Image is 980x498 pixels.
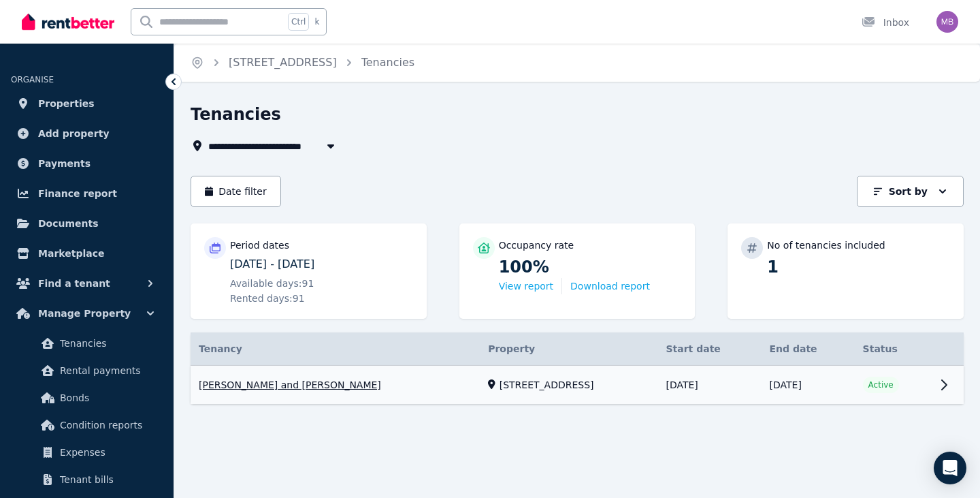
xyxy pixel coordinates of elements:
button: Download report [570,279,650,293]
a: Payments [11,150,163,177]
div: Inbox [862,16,909,29]
span: Condition reports [60,417,152,433]
span: Ctrl [288,13,309,31]
img: RentBetter [22,12,114,32]
p: Occupancy rate [499,238,574,252]
span: Find a tenant [38,275,110,292]
a: Condition reports [16,411,157,439]
span: k [314,16,319,27]
a: Marketplace [11,240,163,267]
span: Tenancies [361,55,414,71]
span: Manage Property [38,305,131,322]
button: Date filter [191,176,281,207]
nav: Breadcrumb [174,44,431,82]
th: Property [480,332,657,366]
a: Add property [11,120,163,147]
a: View details for Caitlin Reid and Harinath Veligandla [191,366,964,405]
a: Properties [11,90,163,117]
button: Manage Property [11,300,163,327]
p: Sort by [889,185,928,198]
a: Documents [11,210,163,237]
a: Finance report [11,180,163,207]
span: Payments [38,155,91,172]
span: ORGANISE [11,75,54,84]
span: Tenancies [60,335,152,352]
a: Expenses [16,439,157,466]
p: 100% [499,256,682,278]
span: Marketplace [38,245,104,262]
button: View report [499,279,553,293]
p: Period dates [230,238,289,252]
a: Tenant bills [16,466,157,493]
h1: Tenancies [191,104,281,125]
span: Add property [38,125,110,142]
span: Rental payments [60,362,152,379]
span: Properties [38,95,95,112]
p: No of tenancies included [767,238,885,252]
th: Start date [657,332,761,366]
img: Melissa Bresciani [936,11,958,33]
a: Rental payments [16,357,157,384]
span: Tenant bills [60,471,152,488]
span: Available days: 91 [230,277,314,290]
span: Finance report [38,185,117,202]
a: Tenancies [16,330,157,357]
a: Bonds [16,384,157,411]
a: [STREET_ADDRESS] [229,56,337,69]
th: Status [855,332,931,366]
span: Rented days: 91 [230,292,305,305]
button: Find a tenant [11,270,163,297]
th: End date [762,332,855,366]
p: [DATE] - [DATE] [230,256,413,273]
span: Expenses [60,444,152,461]
span: Bonds [60,390,152,406]
p: 1 [767,256,950,278]
span: Tenancy [199,342,242,356]
div: Open Intercom Messenger [934,452,966,484]
span: Documents [38,215,99,232]
button: Sort by [857,176,964,207]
